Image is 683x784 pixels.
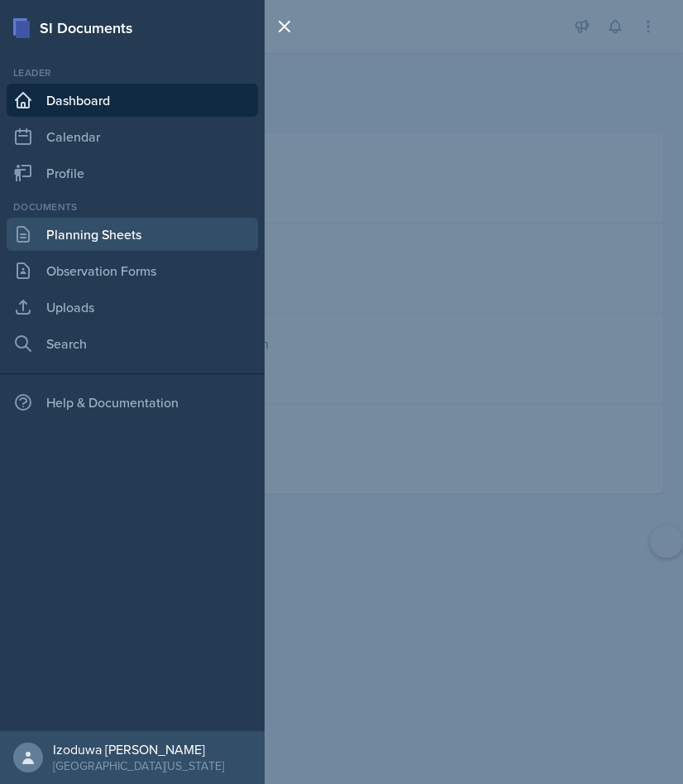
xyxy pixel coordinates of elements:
[53,741,224,758] div: Izoduwa [PERSON_NAME]
[7,65,258,80] div: Leader
[7,156,258,190] a: Profile
[7,120,258,153] a: Calendar
[7,218,258,251] a: Planning Sheets
[7,327,258,360] a: Search
[53,758,224,774] div: [GEOGRAPHIC_DATA][US_STATE]
[7,386,258,419] div: Help & Documentation
[7,291,258,324] a: Uploads
[7,84,258,117] a: Dashboard
[7,254,258,287] a: Observation Forms
[7,200,258,214] div: Documents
